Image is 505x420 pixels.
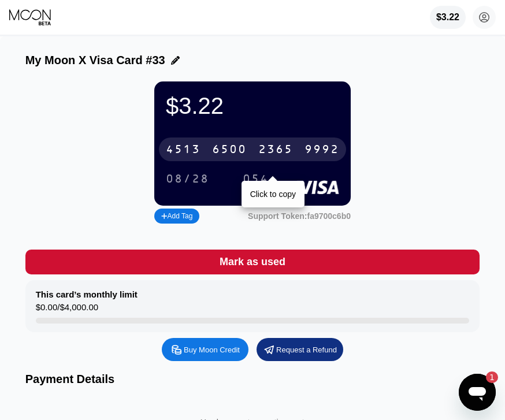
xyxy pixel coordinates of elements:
div: Request a Refund [276,345,337,355]
div: This card’s monthly limit [36,289,138,299]
div: $0.00 / $4,000.00 [36,302,98,318]
div: 08/28 [166,173,209,186]
div: Request a Refund [257,338,343,361]
div: Click to copy [250,189,296,199]
iframe: Button to launch messaging window, 1 unread message [459,374,496,411]
div: Support Token:fa9700c6b0 [248,211,351,221]
div: 08/28 [157,169,218,188]
div: 4513650023659992 [159,137,346,161]
div: Mark as used [220,255,285,269]
div: 6500 [212,143,247,157]
div: Add Tag [161,212,192,220]
div: 2365 [258,143,293,157]
div: Buy Moon Credit [162,338,248,361]
div: Payment Details [25,373,480,386]
div: 9992 [305,143,339,157]
div: 054 [243,173,269,186]
div: Support Token: fa9700c6b0 [248,211,351,221]
div: Add Tag [154,209,199,224]
div: $3.22 [166,93,339,119]
iframe: Number of unread messages [475,371,498,383]
div: 054 [234,169,277,188]
div: Mark as used [25,250,480,274]
div: $3.22 [430,6,466,29]
div: My Moon X Visa Card #33 [25,54,165,67]
div: $3.22 [436,12,459,23]
div: 4513 [166,143,200,157]
div: Buy Moon Credit [184,345,240,355]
